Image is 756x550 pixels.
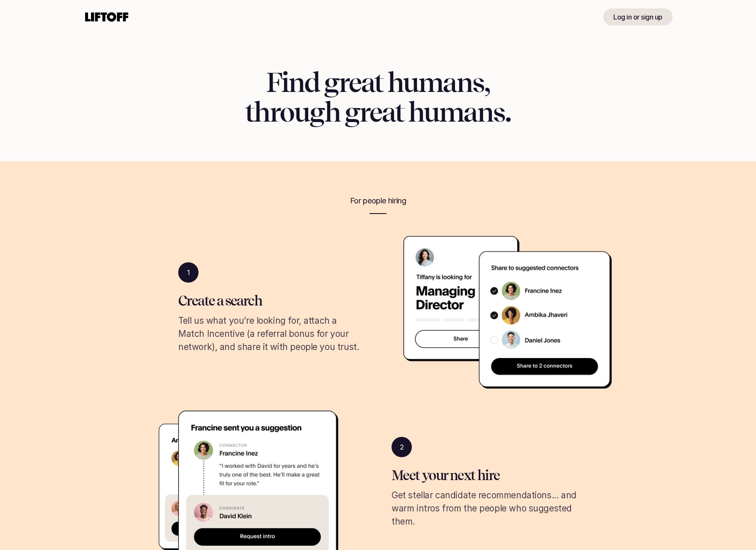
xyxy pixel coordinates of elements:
a: Log in or sign up [603,8,673,25]
span: Find great humans, [266,66,490,99]
p: Get stellar candidate recommendations... and warm intros from the people who suggested them. [392,489,578,528]
p: 2 [400,442,404,452]
p: For people hiring [132,195,624,206]
p: Log in or sign up [613,12,662,22]
p: Tell us what you’re looking for, attach a Match Incentive (a referral bonus for your network), an... [178,314,364,354]
p: 1 [187,267,190,278]
h1: Meet your next hire [392,467,578,483]
span: through great humans. [245,96,511,128]
h1: Create a search [178,293,364,309]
